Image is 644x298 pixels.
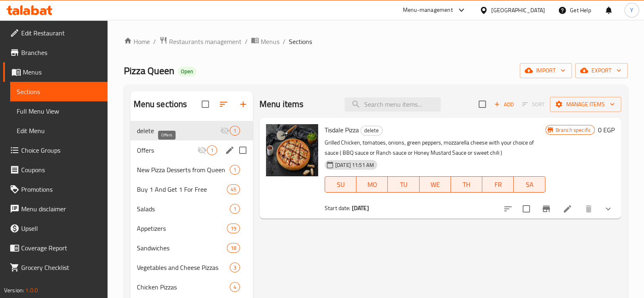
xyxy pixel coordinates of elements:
div: items [227,223,240,233]
a: Menus [251,36,279,47]
span: FR [486,179,510,191]
div: Appetizers19 [130,219,253,238]
a: Grocery Checklist [3,258,108,277]
p: Grilled Chicken, tomatoes, onions, green peppers, mozzarella cheese with your choice of sauce ( B... [325,138,545,158]
span: 45 [227,186,240,193]
a: Edit Menu [10,121,108,140]
span: Offers [137,145,197,155]
button: export [575,63,628,78]
nav: breadcrumb [124,36,628,47]
div: delete [137,126,220,136]
button: SU [325,176,356,193]
button: Manage items [550,97,621,112]
svg: Inactive section [220,126,230,136]
svg: Inactive section [197,145,207,155]
a: Promotions [3,180,108,199]
span: Coverage Report [21,243,101,253]
a: Upsell [3,219,108,238]
button: FR [482,176,514,193]
h6: 0 EGP [598,124,615,136]
span: Sections [289,37,312,46]
span: Sections [17,87,101,96]
span: Edit Menu [17,126,101,136]
span: Menus [23,67,101,77]
span: Menus [261,37,279,46]
button: show more [598,199,618,219]
span: 4 [230,283,240,291]
span: 1 [230,205,240,213]
span: Select section first [517,98,550,111]
h2: Menu sections [134,98,187,110]
span: Tisdale Pizza [325,124,359,136]
span: Manage items [556,99,615,110]
h2: Menu items [259,98,304,110]
span: Menu disclaimer [21,204,101,214]
div: items [227,184,240,194]
svg: Show Choices [603,204,613,214]
span: Choice Groups [21,145,101,155]
a: Branches [3,43,108,62]
span: WE [423,179,448,191]
div: items [230,204,240,214]
div: Salads [137,204,230,214]
span: Start date: [325,203,351,213]
span: Chicken Pizzas [137,282,230,292]
span: Coupons [21,165,101,175]
span: Select to update [518,200,535,217]
a: Restaurants management [159,36,242,47]
li: / [283,37,286,46]
span: import [526,66,565,76]
span: New Pizza Desserts from Queen [137,165,230,175]
span: Add [493,100,515,109]
img: Tisdale Pizza [266,124,318,176]
div: Appetizers [137,223,227,233]
button: SA [514,176,545,193]
div: items [230,165,240,175]
span: Branches [21,48,101,57]
span: Select section [474,96,491,113]
div: Open [178,67,196,77]
span: Branch specific [552,126,594,134]
div: New Pizza Desserts from Queen1 [130,160,253,180]
div: items [207,145,217,155]
a: Choice Groups [3,140,108,160]
span: Edit Restaurant [21,28,101,38]
a: Coupons [3,160,108,180]
div: delete [360,126,382,136]
a: Home [124,37,150,46]
a: Menus [3,62,108,82]
span: 18 [227,244,240,252]
span: 3 [230,264,240,272]
a: Edit Restaurant [3,23,108,43]
span: Restaurants management [169,37,242,46]
span: SU [328,179,353,191]
div: Vegetables and Cheese Pizzas3 [130,258,253,277]
span: Select all sections [197,96,214,113]
button: sort-choices [498,199,518,219]
a: Menu disclaimer [3,199,108,219]
div: Buy 1 And Get 1 For Free45 [130,180,253,199]
span: delete [361,126,382,135]
button: TU [388,176,419,193]
span: 1 [230,127,240,135]
span: 1.0.0 [25,285,38,296]
li: / [245,37,248,46]
span: 19 [227,225,240,232]
div: [GEOGRAPHIC_DATA] [491,6,545,15]
span: Upsell [21,223,101,233]
span: 1 [230,166,240,174]
button: Add section [233,94,253,114]
b: [DATE] [352,203,369,213]
a: Edit menu item [563,204,572,214]
span: Buy 1 And Get 1 For Free [137,184,227,194]
span: Pizza Queen [124,61,174,80]
span: MO [360,179,385,191]
span: Full Menu View [17,106,101,116]
span: Sort sections [214,94,233,114]
span: Sandwiches [137,243,227,253]
span: export [582,66,621,76]
span: Vegetables and Cheese Pizzas [137,263,230,272]
span: Grocery Checklist [21,263,101,272]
